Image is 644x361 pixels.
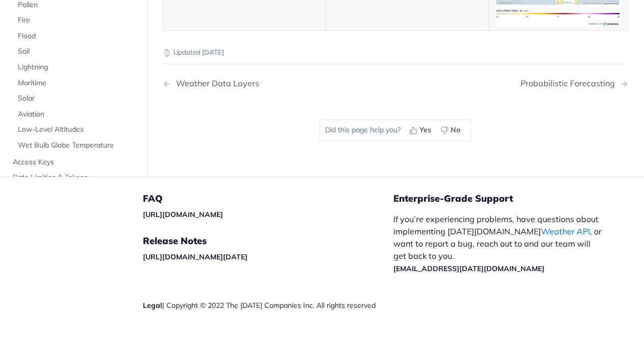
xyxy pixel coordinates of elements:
span: Flood [18,31,137,41]
p: Updated [DATE] [163,47,628,58]
a: [EMAIL_ADDRESS][DATE][DOMAIN_NAME] [393,264,544,273]
a: Maritime [13,75,139,90]
span: Solar [18,93,137,104]
a: Legal [143,301,162,310]
span: Fire [18,15,137,26]
a: Soil [13,44,139,59]
a: [URL][DOMAIN_NAME] [143,210,223,219]
h5: FAQ [143,192,393,205]
a: Lightning [13,60,139,75]
a: Solar [13,91,139,106]
button: No [437,123,466,138]
span: Aviation [18,109,137,119]
span: Access Keys [13,157,137,167]
span: Rate Limiting & Tokens [13,173,137,183]
a: Low-Level Altitudes [13,122,139,137]
span: Lightning [18,62,137,73]
nav: Pagination Controls [163,68,628,99]
span: Low-Level Altitudes [18,125,137,135]
a: Rate Limiting & Tokens [8,170,139,185]
a: Next Page: Probabilistic Forecasting [521,79,628,88]
span: No [451,125,460,135]
button: Yes [406,123,437,138]
span: Yes [419,125,431,135]
a: Fire [13,13,139,28]
a: Access Keys [8,154,139,170]
a: Weather API [541,226,590,236]
span: Soil [18,46,137,57]
h5: Enterprise-Grade Support [393,192,619,205]
a: Flood [13,28,139,43]
div: | Copyright © 2022 The [DATE] Companies Inc. All rights reserved [143,300,393,310]
div: Probabilistic Forecasting [521,79,620,88]
span: Wet Bulb Globe Temperature [18,140,137,151]
p: If you’re experiencing problems, have questions about implementing [DATE][DOMAIN_NAME] , or want ... [393,213,603,274]
span: Maritime [18,78,137,88]
div: Weather Data Layers [171,79,259,88]
a: Aviation [13,106,139,122]
a: Previous Page: Weather Data Layers [163,79,362,88]
a: Wet Bulb Globe Temperature [13,138,139,153]
a: [URL][DOMAIN_NAME][DATE] [143,252,247,261]
div: Did this page help you? [319,119,472,141]
h5: Release Notes [143,235,393,247]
